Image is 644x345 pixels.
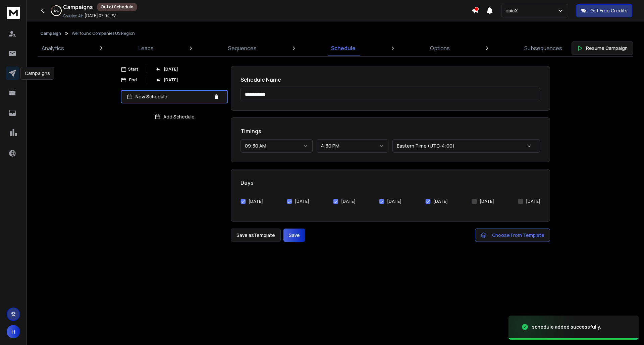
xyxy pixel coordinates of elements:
p: 19 % [54,9,59,13]
button: 09:30 AM [240,139,313,153]
p: [DATE] [164,67,178,72]
h1: Schedule Name [240,76,540,84]
a: Schedule [327,40,360,56]
a: Options [426,40,454,56]
label: [DATE] [480,199,494,204]
h1: Timings [240,127,540,135]
div: Campaigns [20,67,54,80]
div: Out of Schedule [97,3,137,11]
button: H [7,325,20,338]
label: [DATE] [387,199,401,204]
button: Save [283,229,305,242]
p: Created At: [63,13,83,19]
h1: Days [240,179,540,187]
label: [DATE] [249,199,263,204]
p: Eastern Time (UTC-4:00) [397,143,457,149]
p: Wellfound Companies US Region [72,31,135,36]
label: [DATE] [295,199,309,204]
p: [DATE] 07:04 PM [85,13,116,18]
p: epicX [505,7,521,14]
p: Options [430,44,450,52]
a: Sequences [224,40,261,56]
p: End [129,77,137,83]
button: Save asTemplate [231,229,281,242]
button: 4:30 PM [317,139,389,153]
p: Analytics [42,44,64,52]
label: [DATE] [341,199,356,204]
p: Subsequences [524,44,562,52]
a: Leads [135,40,158,56]
button: Get Free Credits [576,4,632,17]
label: [DATE] [433,199,448,204]
a: Analytics [38,40,68,56]
button: Resume Campaign [572,41,633,55]
p: [DATE] [164,77,178,83]
span: Choose From Template [492,232,544,239]
p: Start [128,67,138,72]
p: Leads [139,44,154,52]
button: Choose From Template [475,229,550,242]
button: Add Schedule [121,110,228,123]
h1: Campaigns [63,3,93,11]
p: Get Free Credits [590,7,628,14]
label: [DATE] [526,199,540,204]
a: Subsequences [520,40,566,56]
p: Schedule [331,44,356,52]
button: Campaign [40,31,61,36]
p: New Schedule [136,93,211,100]
p: Sequences [228,44,257,52]
div: schedule added successfully. [532,324,601,330]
